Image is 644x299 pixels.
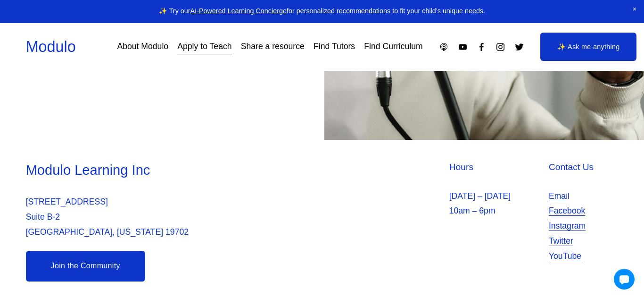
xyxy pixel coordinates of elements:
[540,33,636,61] a: ✨ Ask me anything
[26,195,320,239] p: [STREET_ADDRESS] Suite B-2 [GEOGRAPHIC_DATA], [US_STATE] 19702
[549,204,585,219] a: Facebook
[549,189,570,204] a: Email
[495,42,505,52] a: Instagram
[477,42,487,52] a: Facebook
[449,161,544,174] h4: Hours
[458,42,468,52] a: YouTube
[514,42,524,52] a: Twitter
[549,234,573,249] a: Twitter
[364,39,422,55] a: Find Curriculum
[190,7,287,15] a: AI-Powered Learning Concierge
[549,219,586,234] a: Instagram
[26,161,320,179] h3: Modulo Learning Inc
[549,249,581,264] a: YouTube
[26,251,145,282] a: Join the Community
[241,39,305,55] a: Share a resource
[26,38,76,55] a: Modulo
[117,39,168,55] a: About Modulo
[177,39,231,55] a: Apply to Teach
[449,189,544,219] p: [DATE] – [DATE] 10am – 6pm
[549,161,618,174] h4: Contact Us
[439,42,449,52] a: Apple Podcasts
[314,39,355,55] a: Find Tutors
